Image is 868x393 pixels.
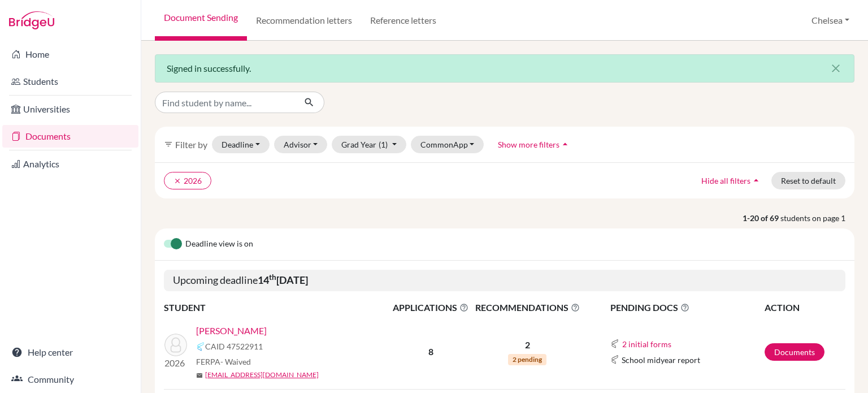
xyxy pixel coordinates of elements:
[196,342,205,351] img: Common App logo
[692,172,771,189] button: Hide all filtersarrow_drop_up
[2,125,138,148] a: Documents
[488,136,580,153] button: Show more filtersarrow_drop_up
[164,172,211,189] button: clear2026
[164,334,187,356] img: Byrkjeland, Mikael
[269,273,276,282] sup: th
[806,10,854,31] button: Chelsea
[390,301,471,314] span: APPLICATIONS
[164,356,187,370] p: 2026
[771,172,845,189] button: Reset to default
[2,70,138,93] a: Students
[2,368,138,391] a: Community
[379,140,388,149] span: (1)
[258,274,308,286] b: 14 [DATE]
[750,175,762,186] i: arrow_drop_up
[9,11,54,29] img: Bridge-U
[559,139,571,150] i: arrow_drop_up
[205,340,263,352] span: CAID 47522911
[472,338,583,352] p: 2
[411,136,484,153] button: CommonApp
[175,139,207,150] span: Filter by
[780,212,854,224] span: students on page 1
[829,62,843,75] i: close
[205,370,319,380] a: [EMAIL_ADDRESS][DOMAIN_NAME]
[743,212,780,224] strong: 1-20 of 69
[196,372,203,379] span: mail
[818,55,854,82] button: Close
[220,357,251,366] span: - Waived
[498,140,559,149] span: Show more filters
[472,301,583,314] span: RECOMMENDATIONS
[196,324,267,338] a: [PERSON_NAME]
[622,354,700,366] span: School midyear report
[428,346,433,357] b: 8
[173,177,181,185] i: clear
[610,355,619,364] img: Common App logo
[2,341,138,364] a: Help center
[332,136,406,153] button: Grad Year(1)
[164,300,390,315] th: STUDENT
[765,343,824,361] a: Documents
[274,136,328,153] button: Advisor
[164,140,173,149] i: filter_list
[2,43,138,66] a: Home
[196,356,251,368] span: FERPA
[764,300,845,315] th: ACTION
[2,98,138,120] a: Universities
[2,153,138,175] a: Analytics
[155,54,854,83] div: Signed in successfully.
[212,136,270,153] button: Deadline
[610,301,763,314] span: PENDING DOCS
[610,339,619,348] img: Common App logo
[185,237,253,251] span: Deadline view is on
[155,92,295,113] input: Find student by name...
[508,354,546,365] span: 2 pending
[622,338,672,351] button: 2 initial forms
[701,176,750,185] span: Hide all filters
[164,270,845,291] h5: Upcoming deadline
